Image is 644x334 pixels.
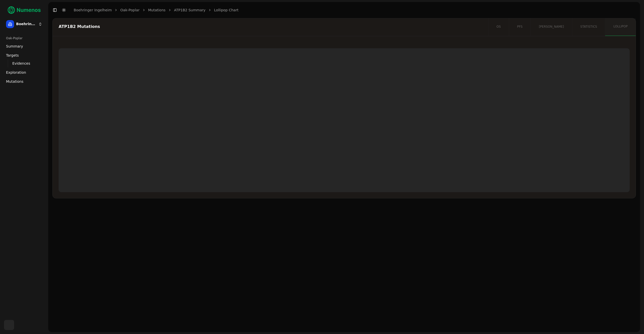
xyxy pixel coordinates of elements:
a: Boehringer Ingelheim [74,8,112,13]
span: Boehringer Ingelheim [16,22,36,26]
a: Lollipop Chart [214,8,238,13]
span: Targets [6,53,19,58]
div: ATP1B2 Mutations [59,25,481,29]
div: Oak-Poplar [4,34,44,42]
a: Mutations [148,8,166,13]
span: Exploration [6,70,26,75]
img: Numenos [4,4,44,16]
button: Boehringer Ingelheim [4,18,44,30]
span: Evidences [12,61,30,66]
a: ATP1B2 Summary [174,8,206,13]
a: Targets [4,51,44,59]
a: Summary [4,42,44,50]
a: Mutations [4,77,44,86]
button: Toggle Dark Mode [60,7,67,14]
nav: breadcrumb [74,8,238,13]
button: Toggle Sidebar [51,7,58,14]
span: Summary [6,44,23,49]
a: Evidences [10,60,38,67]
span: Mutations [6,79,23,84]
a: Oak-Poplar [120,8,139,13]
a: Exploration [4,68,44,76]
